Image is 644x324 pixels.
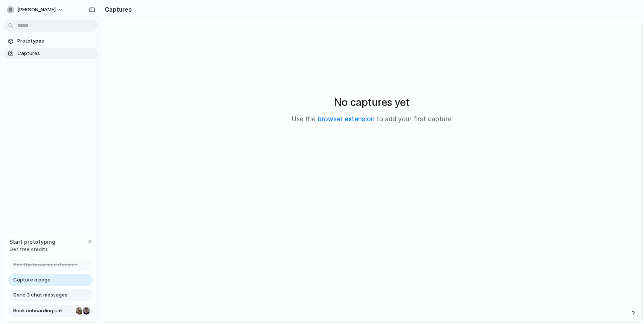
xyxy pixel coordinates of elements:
[17,50,95,57] span: Captures
[17,6,56,14] span: [PERSON_NAME]
[9,246,55,253] span: Get free credits
[13,276,50,284] span: Capture a page
[317,115,375,123] a: browser extension
[9,238,55,246] span: Start prototyping
[4,35,98,47] a: Prototypes
[75,306,84,315] div: Nicole Kubica
[8,305,93,317] a: Book onboarding call
[13,307,73,315] span: Book onboarding call
[102,5,132,14] h2: Captures
[4,48,98,59] a: Captures
[4,4,67,16] button: [PERSON_NAME]
[292,115,452,124] p: Use the to add your first capture
[334,94,409,110] h2: No captures yet
[13,261,78,269] span: Add the browser extension
[82,306,91,315] div: Christian Iacullo
[13,291,67,299] span: Send 3 chat messages
[17,37,95,45] span: Prototypes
